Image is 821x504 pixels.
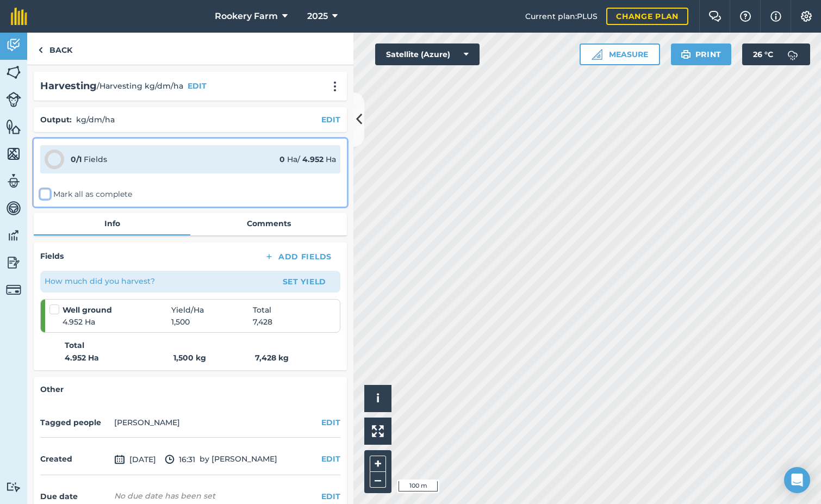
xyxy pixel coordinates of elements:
[190,213,347,234] a: Comments
[370,456,386,472] button: +
[6,482,21,492] img: svg+xml;base64,PD94bWwgdmVyc2lvbj0iMS4wIiBlbmNvZGluZz0idXRmLTgiPz4KPCEtLSBHZW5lcmF0b3I6IEFkb2JlIE...
[6,92,21,107] img: svg+xml;base64,PD94bWwgdmVyc2lvbj0iMS4wIiBlbmNvZGluZz0idXRmLTgiPz4KPCEtLSBHZW5lcmF0b3I6IEFkb2JlIE...
[171,304,253,316] span: Yield / Ha
[171,316,253,328] span: 1,500
[40,383,340,395] h4: Other
[6,146,21,162] img: svg+xml;base64,PHN2ZyB4bWxucz0iaHR0cDovL3d3dy53My5vcmcvMjAwMC9zdmciIHdpZHRoPSI1NiIgaGVpZ2h0PSI2MC...
[40,250,64,262] h4: Fields
[375,43,480,65] button: Satellite (Azure)
[671,43,732,65] button: Print
[328,81,341,92] img: svg+xml;base64,PHN2ZyB4bWxucz0iaHR0cDovL3d3dy53My5vcmcvMjAwMC9zdmciIHdpZHRoPSIyMCIgaGVpZ2h0PSIyNC...
[708,11,722,22] img: Two speech bubbles overlapping with the left bubble in the forefront
[114,416,180,428] li: [PERSON_NAME]
[40,78,97,94] h2: Harvesting
[525,10,598,22] span: Current plan : PLUS
[40,490,110,502] h4: Due date
[165,453,175,466] img: svg+xml;base64,PD94bWwgdmVyc2lvbj0iMS4wIiBlbmNvZGluZz0idXRmLTgiPz4KPCEtLSBHZW5lcmF0b3I6IEFkb2JlIE...
[770,10,781,23] img: svg+xml;base64,PHN2ZyB4bWxucz0iaHR0cDovL3d3dy53My5vcmcvMjAwMC9zdmciIHdpZHRoPSIxNyIgaGVpZ2h0PSIxNy...
[302,154,324,164] strong: 4.952
[376,391,380,405] span: i
[40,416,110,428] h4: Tagged people
[63,316,171,328] span: 4.952 Ha
[782,43,804,65] img: svg+xml;base64,PD94bWwgdmVyc2lvbj0iMS4wIiBlbmNvZGluZz0idXRmLTgiPz4KPCEtLSBHZW5lcmF0b3I6IEFkb2JlIE...
[188,80,207,92] button: EDIT
[71,154,82,164] strong: 0 / 1
[253,304,271,316] span: Total
[370,472,386,488] button: –
[63,304,171,316] strong: Well ground
[114,453,125,466] img: svg+xml;base64,PD94bWwgdmVyc2lvbj0iMS4wIiBlbmNvZGluZz0idXRmLTgiPz4KPCEtLSBHZW5lcmF0b3I6IEFkb2JlIE...
[165,453,195,466] span: 16:31
[114,490,215,501] div: No due date has been set
[40,444,340,475] div: by [PERSON_NAME]
[6,37,21,53] img: svg+xml;base64,PD94bWwgdmVyc2lvbj0iMS4wIiBlbmNvZGluZz0idXRmLTgiPz4KPCEtLSBHZW5lcmF0b3I6IEFkb2JlIE...
[253,316,272,328] span: 7,428
[364,385,391,412] button: i
[800,11,813,22] img: A cog icon
[6,173,21,189] img: svg+xml;base64,PD94bWwgdmVyc2lvbj0iMS4wIiBlbmNvZGluZz0idXRmLTgiPz4KPCEtLSBHZW5lcmF0b3I6IEFkb2JlIE...
[40,453,110,465] h4: Created
[6,227,21,244] img: svg+xml;base64,PD94bWwgdmVyc2lvbj0iMS4wIiBlbmNvZGluZz0idXRmLTgiPz4KPCEtLSBHZW5lcmF0b3I6IEFkb2JlIE...
[65,352,173,364] strong: 4.952 Ha
[321,114,340,126] button: EDIT
[6,64,21,80] img: svg+xml;base64,PHN2ZyB4bWxucz0iaHR0cDovL3d3dy53My5vcmcvMjAwMC9zdmciIHdpZHRoPSI1NiIgaGVpZ2h0PSI2MC...
[173,352,255,364] strong: 1,500 kg
[6,119,21,135] img: svg+xml;base64,PHN2ZyB4bWxucz0iaHR0cDovL3d3dy53My5vcmcvMjAwMC9zdmciIHdpZHRoPSI1NiIgaGVpZ2h0PSI2MC...
[742,43,810,65] button: 26 °C
[256,249,340,264] button: Add Fields
[255,353,289,363] strong: 7,428 kg
[321,416,340,428] button: EDIT
[279,154,285,164] strong: 0
[6,200,21,216] img: svg+xml;base64,PD94bWwgdmVyc2lvbj0iMS4wIiBlbmNvZGluZz0idXRmLTgiPz4KPCEtLSBHZW5lcmF0b3I6IEFkb2JlIE...
[114,453,156,466] span: [DATE]
[307,10,328,23] span: 2025
[76,114,115,126] p: kg/dm/ha
[215,10,278,23] span: Rookery Farm
[40,189,132,200] label: Mark all as complete
[273,273,336,290] button: Set Yield
[739,11,752,22] img: A question mark icon
[580,43,660,65] button: Measure
[11,8,27,25] img: fieldmargin Logo
[372,425,384,437] img: Four arrows, one pointing top left, one top right, one bottom right and the last bottom left
[34,213,190,234] a: Info
[279,153,336,165] div: Ha / Ha
[38,43,43,57] img: svg+xml;base64,PHN2ZyB4bWxucz0iaHR0cDovL3d3dy53My5vcmcvMjAwMC9zdmciIHdpZHRoPSI5IiBoZWlnaHQ9IjI0Ii...
[321,490,340,502] button: EDIT
[606,8,688,25] a: Change plan
[97,80,183,92] span: / Harvesting kg/dm/ha
[784,467,810,493] div: Open Intercom Messenger
[45,275,155,287] p: How much did you harvest?
[6,282,21,297] img: svg+xml;base64,PD94bWwgdmVyc2lvbj0iMS4wIiBlbmNvZGluZz0idXRmLTgiPz4KPCEtLSBHZW5lcmF0b3I6IEFkb2JlIE...
[592,49,602,60] img: Ruler icon
[321,453,340,465] button: EDIT
[753,43,773,65] span: 26 ° C
[681,48,691,61] img: svg+xml;base64,PHN2ZyB4bWxucz0iaHR0cDovL3d3dy53My5vcmcvMjAwMC9zdmciIHdpZHRoPSIxOSIgaGVpZ2h0PSIyNC...
[71,153,107,165] div: Fields
[6,254,21,271] img: svg+xml;base64,PD94bWwgdmVyc2lvbj0iMS4wIiBlbmNvZGluZz0idXRmLTgiPz4KPCEtLSBHZW5lcmF0b3I6IEFkb2JlIE...
[40,114,72,126] h4: Output :
[27,33,83,65] a: Back
[65,339,84,351] strong: Total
